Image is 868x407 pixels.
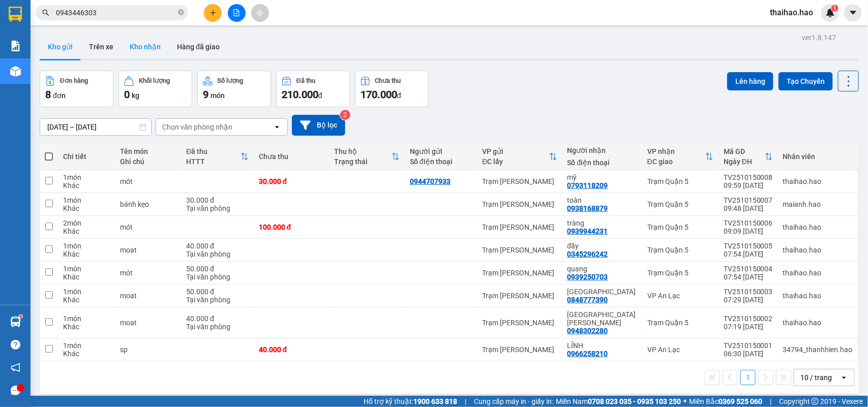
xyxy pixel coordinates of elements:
button: Trên xe [81,35,122,59]
div: Người nhận [567,146,637,154]
div: Đơn hàng [60,77,88,84]
div: 10 / trang [800,372,832,383]
button: Kho nhận [122,35,169,59]
img: warehouse-icon [10,66,21,77]
input: Select a date range. [40,119,151,135]
span: 170.000 [361,88,397,101]
span: món [211,91,225,100]
div: Khác [63,204,110,212]
span: kg [132,91,139,100]
span: Cung cấp máy in - giấy in: [474,396,553,407]
div: thaihao.hao [783,246,853,254]
div: maianh.hao [783,200,853,208]
div: 0966258210 [567,350,608,358]
span: Miền Nam [556,396,681,407]
div: 09:59 [DATE] [724,181,773,190]
button: caret-down [844,4,862,22]
div: ver 1.8.147 [802,32,836,43]
div: Trạng thái [334,158,392,166]
th: Toggle SortBy [181,143,254,170]
div: 1 món [63,173,110,181]
div: thaihao.hao [783,177,853,185]
div: moat [120,292,176,300]
div: Khác [63,181,110,190]
div: Chưa thu [375,77,401,84]
div: 1 món [63,288,110,296]
div: 0939250703 [567,273,608,281]
div: Trạm [PERSON_NAME] [483,246,557,254]
div: Trạm Quận 5 [647,200,713,208]
div: TV2510150004 [724,265,773,273]
span: 1 [833,5,836,12]
div: việt mỹ [567,288,637,296]
button: Đã thu210.000đ [276,71,350,107]
span: 8 [45,88,51,101]
div: 34794_thanhhien.hao [783,346,853,354]
div: Trạm Quận 5 [647,269,713,277]
div: TV2510150008 [724,173,773,181]
div: MỸ XUYÊN [567,310,637,327]
span: | [465,396,466,407]
div: 09:48 [DATE] [724,204,773,212]
strong: 0708 023 035 - 0935 103 250 [588,397,681,405]
div: Khác [63,296,110,304]
div: Khác [63,350,110,358]
div: tràng [567,219,637,227]
div: bánh kẹo [120,200,176,208]
div: 0793118209 [567,181,608,190]
div: 1 món [63,265,110,273]
div: HTTT [186,158,241,166]
div: sp [120,346,176,354]
div: Nhân viên [783,152,853,161]
div: thaihao.hao [783,223,853,231]
div: 0848777390 [567,296,608,304]
th: Toggle SortBy [642,143,719,170]
span: Hỗ trợ kỹ thuật: [364,396,457,407]
div: 0944707933 [410,177,451,185]
div: Tại văn phòng [186,250,249,258]
li: Hotline: 02839552959 [95,38,425,50]
span: notification [11,363,20,372]
div: Trạm Quận 5 [647,177,713,185]
th: Toggle SortBy [719,143,778,170]
button: Chưa thu170.000đ [355,71,429,107]
div: thaihao.hao [783,269,853,277]
span: aim [256,9,263,16]
button: Tạo Chuyến [779,72,833,90]
div: 09:09 [DATE] [724,227,773,235]
div: Tại văn phòng [186,204,249,212]
img: warehouse-icon [10,317,21,327]
input: Tìm tên, số ĐT hoặc mã đơn [56,7,176,18]
div: mỹ [567,173,637,181]
button: Kho gửi [40,35,81,59]
span: 0 [124,88,130,101]
div: Người gửi [410,147,472,155]
div: Thu hộ [334,147,392,155]
button: Khối lượng0kg [118,71,192,107]
div: ĐC giao [647,158,705,166]
div: Trạm [PERSON_NAME] [483,200,557,208]
span: close-circle [178,9,184,15]
div: Trạm [PERSON_NAME] [483,269,557,277]
div: Số lượng [218,77,244,84]
button: Số lượng9món [197,71,271,107]
div: Trạm [PERSON_NAME] [483,223,557,231]
div: VP An Lạc [647,292,713,300]
div: 0939944231 [567,227,608,235]
span: search [42,9,49,16]
strong: 0369 525 060 [719,397,762,405]
div: TV2510150002 [724,315,773,323]
div: Trạm [PERSON_NAME] [483,319,557,327]
div: 40.000 đ [186,315,249,323]
div: đầy [567,242,637,250]
div: Trạm Quận 5 [647,223,713,231]
div: moat [120,246,176,254]
div: Đã thu [186,147,241,155]
div: 07:29 [DATE] [724,296,773,304]
svg: open [840,373,848,382]
span: file-add [233,9,240,16]
button: Lên hàng [727,72,773,90]
div: Khác [63,323,110,331]
button: Bộ lọc [292,115,345,136]
div: Trạm Quận 5 [647,246,713,254]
